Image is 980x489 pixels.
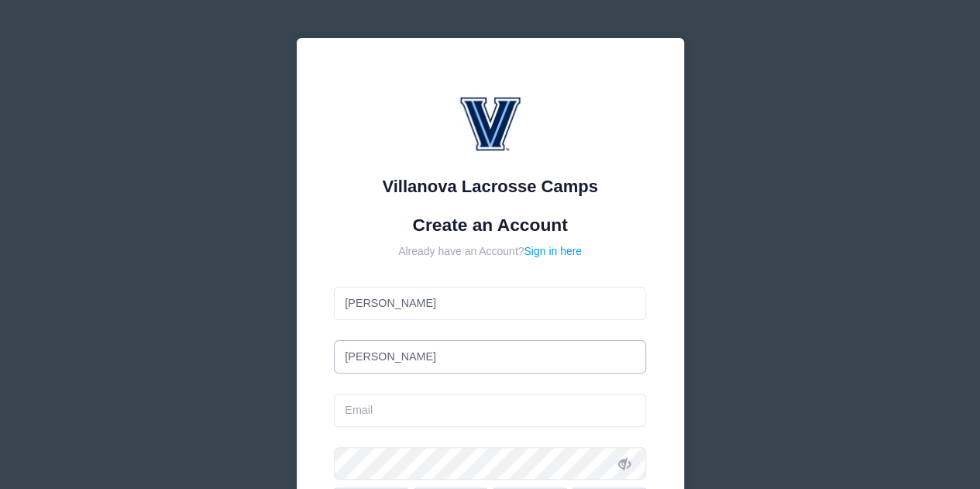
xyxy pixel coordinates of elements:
div: Villanova Lacrosse Camps [334,174,646,199]
h1: Create an Account [334,215,646,236]
a: Sign in here [524,245,582,257]
div: Already have an Account? [334,243,646,260]
input: Last Name [334,340,646,374]
input: Email [334,394,646,427]
img: Villanova Lacrosse Camps [444,76,537,169]
input: First Name [334,287,646,320]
